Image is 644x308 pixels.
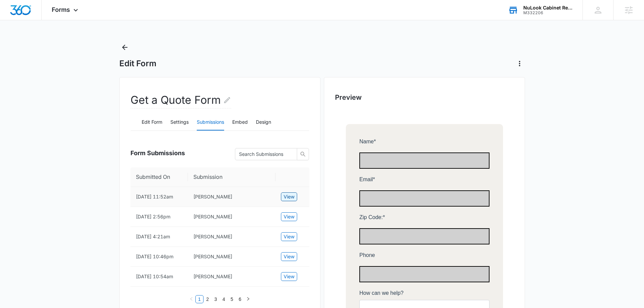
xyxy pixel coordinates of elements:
[212,295,219,303] a: 3
[52,6,70,13] span: Forms
[514,58,525,69] button: Actions
[220,295,228,303] li: 4
[239,150,288,158] input: Search Submissions
[244,295,252,303] button: right
[246,297,250,301] span: right
[228,295,236,303] li: 5
[187,295,195,303] li: Previous Page
[119,58,157,69] h1: Edit Form
[136,173,177,181] span: Submitted On
[188,187,276,207] td: Jill Johnson
[188,247,276,267] td: Bryan
[228,295,236,303] a: 5
[244,295,252,303] li: Next Page
[204,295,211,303] a: 2
[284,233,294,240] span: View
[196,295,203,303] a: 1
[523,5,573,10] div: account name
[223,92,231,108] button: Edit Form Name
[189,297,193,301] span: left
[297,148,309,160] button: search
[335,92,514,102] h2: Preview
[281,212,297,221] button: View
[281,192,297,201] button: View
[130,247,188,267] td: [DATE] 10:46pm
[14,90,37,96] span: Zip Code:
[523,10,573,15] div: account id
[297,151,309,157] span: search
[188,287,276,307] td: Chris Calhoun
[170,114,189,131] button: Settings
[188,227,276,247] td: Tim Knight
[195,295,204,303] li: 1
[187,295,195,303] button: left
[188,167,276,187] th: Submission
[130,227,188,247] td: [DATE] 4:21am
[236,295,244,303] li: 6
[130,207,188,227] td: [DATE] 2:56pm
[197,114,224,131] button: Submissions
[232,114,248,131] button: Embed
[130,167,188,187] th: Submitted On
[130,267,188,287] td: [DATE] 10:54am
[14,15,28,20] span: Name
[142,114,162,131] button: Edit Form
[14,166,58,172] span: How can we help?
[14,128,29,134] span: Phone
[281,272,297,281] button: View
[14,213,49,218] span: Image Upload:
[284,193,294,200] span: View
[119,42,130,53] button: Back
[212,295,220,303] li: 3
[130,287,188,307] td: [DATE] 3:09am
[281,252,297,261] button: View
[220,295,228,303] a: 4
[284,273,294,280] span: View
[204,295,212,303] li: 2
[236,295,244,303] a: 6
[130,148,185,158] span: Form Submissions
[256,114,271,131] button: Design
[188,207,276,227] td: Daniela
[188,267,276,287] td: Lee Rappleyea
[284,253,294,260] span: View
[14,52,27,58] span: Email
[281,232,297,241] button: View
[130,187,188,207] td: [DATE] 11:52am
[130,92,231,109] h2: Get a Quote Form
[284,213,294,220] span: View
[14,288,98,293] span: May we add you to our mailing list?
